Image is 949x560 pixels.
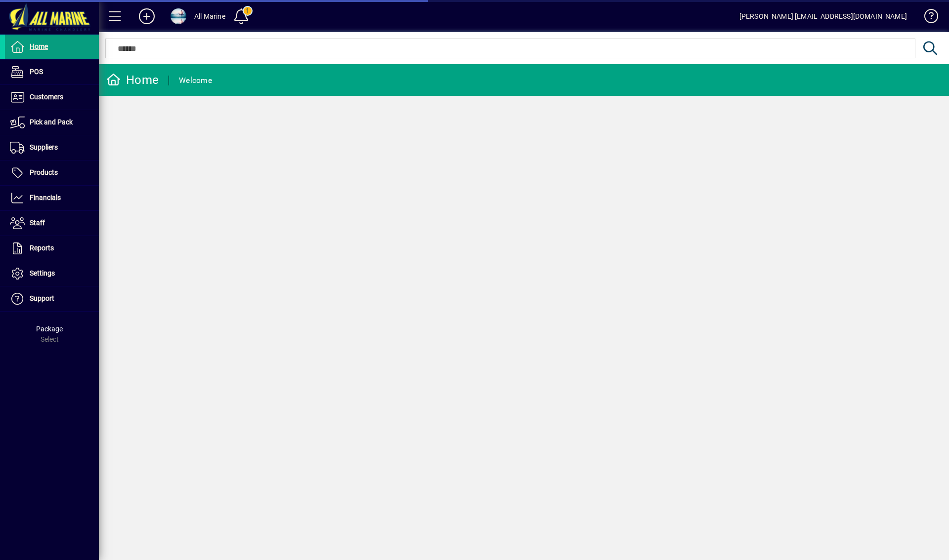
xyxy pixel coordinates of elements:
[30,244,54,252] span: Reports
[194,8,225,24] div: All Marine
[106,72,159,88] div: Home
[739,8,907,24] div: [PERSON_NAME] [EMAIL_ADDRESS][DOMAIN_NAME]
[5,286,99,311] a: Support
[5,186,99,210] a: Financials
[30,42,48,50] span: Home
[5,85,99,110] a: Customers
[5,236,99,261] a: Reports
[5,60,99,84] a: POS
[5,160,99,185] a: Products
[30,118,73,126] span: Pick and Pack
[179,73,212,88] div: Welcome
[131,7,163,25] button: Add
[30,194,61,201] span: Financials
[36,325,63,333] span: Package
[5,211,99,236] a: Staff
[5,110,99,135] a: Pick and Pack
[30,68,43,76] span: POS
[30,269,55,277] span: Settings
[5,261,99,286] a: Settings
[30,93,63,101] span: Customers
[917,2,937,34] a: Knowledge Base
[163,7,194,25] button: Profile
[30,168,58,176] span: Products
[30,143,58,151] span: Suppliers
[30,294,54,302] span: Support
[30,219,45,227] span: Staff
[5,135,99,160] a: Suppliers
